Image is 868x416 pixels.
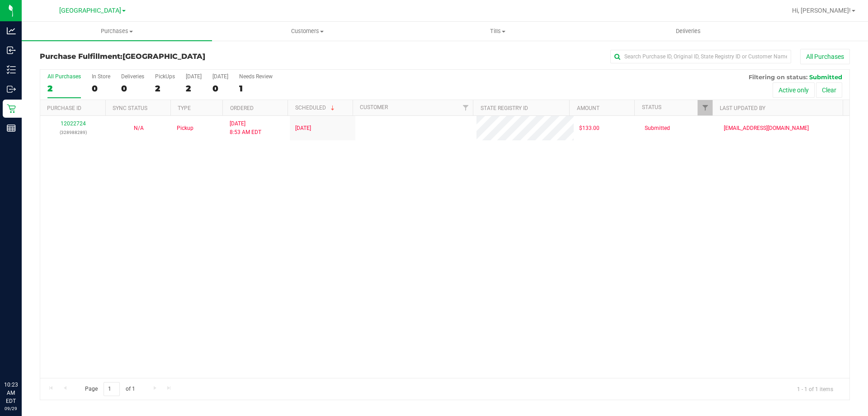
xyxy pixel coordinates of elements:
div: Deliveries [121,73,144,80]
div: 2 [155,83,175,94]
button: Active only [773,82,815,98]
a: Purchases [22,22,212,41]
inline-svg: Retail [7,104,16,113]
a: Scheduled [295,105,336,111]
inline-svg: Reports [7,124,16,133]
div: [DATE] [212,73,228,80]
span: [GEOGRAPHIC_DATA] [123,52,205,61]
a: Type [178,105,191,111]
button: All Purchases [800,49,850,64]
inline-svg: Analytics [7,26,16,35]
a: Sync Status [113,105,147,111]
span: [GEOGRAPHIC_DATA] [59,7,121,14]
div: 2 [186,83,202,94]
span: Hi, [PERSON_NAME]! [792,7,851,14]
span: [EMAIL_ADDRESS][DOMAIN_NAME] [724,124,809,133]
div: PickUps [155,73,175,80]
span: Customers [212,27,402,35]
div: [DATE] [186,73,202,80]
span: 1 - 1 of 1 items [790,382,840,396]
span: Filtering on status: [749,73,807,81]
div: All Purchases [47,73,81,80]
div: In Store [92,73,110,80]
a: Deliveries [593,22,783,41]
input: Search Purchase ID, Original ID, State Registry ID or Customer Name... [610,50,791,63]
div: 0 [212,83,228,94]
p: 10:23 AM EDT [4,381,18,405]
span: Page of 1 [77,382,142,396]
a: State Registry ID [481,105,528,111]
span: Deliveries [664,27,713,35]
a: Purchase ID [47,105,81,111]
button: Clear [816,82,842,98]
input: 1 [104,382,120,396]
span: $133.00 [579,124,599,133]
span: Purchases [22,27,212,35]
a: 12022724 [61,120,86,127]
a: Customer [360,104,388,110]
inline-svg: Outbound [7,85,16,94]
span: Tills [403,27,592,35]
p: 09/29 [4,405,18,412]
div: 0 [121,83,144,94]
div: Needs Review [239,73,273,80]
span: Submitted [809,73,842,81]
a: Amount [577,105,599,111]
div: 1 [239,83,273,94]
h3: Purchase Fulfillment: [40,53,310,61]
a: Filter [458,100,473,115]
p: (328988289) [46,128,100,137]
a: Customers [212,22,402,41]
a: Last Updated By [720,105,765,111]
button: N/A [134,124,144,133]
a: Ordered [230,105,254,111]
div: 2 [47,83,81,94]
inline-svg: Inbound [7,46,16,55]
a: Filter [698,100,712,115]
span: [DATE] [295,124,311,133]
iframe: Resource center unread badge [27,342,38,353]
a: Tills [402,22,593,41]
span: Pickup [177,124,193,133]
a: Status [642,104,661,110]
span: Not Applicable [134,125,144,131]
span: Submitted [645,124,670,133]
div: 0 [92,83,110,94]
iframe: Resource center [9,344,36,371]
inline-svg: Inventory [7,65,16,74]
span: [DATE] 8:53 AM EDT [230,120,261,137]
